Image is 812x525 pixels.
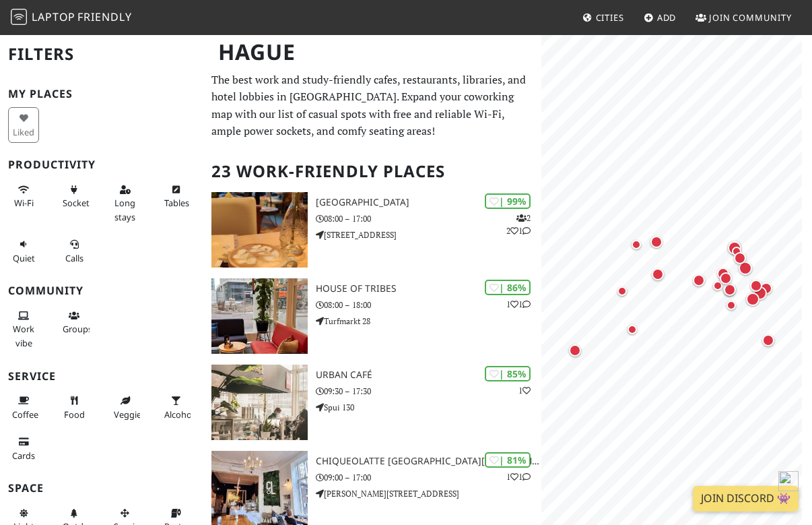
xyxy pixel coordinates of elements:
[657,11,677,24] span: Add
[316,212,541,225] p: 08:00 – 17:00
[160,179,191,214] button: Tables
[720,281,738,299] div: Map marker
[628,237,644,253] div: Map marker
[316,197,541,208] h3: [GEOGRAPHIC_DATA]
[110,390,141,425] button: Veggie
[12,408,38,421] span: Coffee
[63,197,94,209] span: Power sockets
[721,281,739,299] div: Map marker
[729,243,745,259] div: Map marker
[316,299,541,311] p: 08:00 – 18:00
[316,487,541,500] p: [PERSON_NAME][STREET_ADDRESS]
[8,284,195,297] h3: Community
[518,384,531,397] p: 1
[726,238,743,255] div: Map marker
[8,482,195,495] h3: Space
[725,239,744,257] div: Map marker
[506,298,531,311] p: 1 1
[714,265,732,282] div: Map marker
[723,297,739,313] div: Map marker
[736,259,755,278] div: Map marker
[211,365,308,440] img: Urban Café
[8,390,39,425] button: Coffee
[649,266,667,283] div: Map marker
[648,233,665,251] div: Map marker
[316,369,541,381] h3: Urban Café
[577,5,630,30] a: Cities
[757,280,775,297] div: Map marker
[8,88,195,100] h3: My Places
[316,385,541,398] p: 09:30 – 17:30
[13,252,35,264] span: Quiet
[638,5,682,30] a: Add
[717,270,735,287] div: Map marker
[566,342,584,359] div: Map marker
[63,323,92,335] span: Group tables
[710,278,726,294] div: Map marker
[316,283,541,295] h3: House of Tribes
[65,252,83,264] span: Video/audio calls
[506,212,531,237] p: 2 2 1
[14,197,34,209] span: Stable Wi-Fi
[203,192,542,268] a: Barista Cafe Frederikstraat | 99% 221 [GEOGRAPHIC_DATA] 08:00 – 17:00 [STREET_ADDRESS]
[114,408,141,421] span: Veggie
[8,179,39,214] button: Wi-Fi
[316,471,541,484] p: 09:00 – 17:00
[316,315,541,328] p: Turfmarkt 28
[77,9,131,24] span: Friendly
[32,9,75,24] span: Laptop
[8,34,195,75] h2: Filters
[203,365,542,440] a: Urban Café | 85% 1 Urban Café 09:30 – 17:30 Spui 130
[64,408,85,421] span: Food
[743,290,762,309] div: Map marker
[13,323,34,348] span: People working
[693,486,799,512] a: Join Discord 👾
[211,278,308,354] img: House of Tribes
[485,452,531,468] div: | 81%
[211,192,308,268] img: Barista Cafe Frederikstraat
[690,272,708,289] div: Map marker
[596,11,624,24] span: Cities
[11,6,132,30] a: LaptopFriendly LaptopFriendly
[624,321,640,338] div: Map marker
[690,5,797,30] a: Join Community
[614,283,630,299] div: Map marker
[731,249,749,267] div: Map marker
[203,278,542,354] a: House of Tribes | 86% 11 House of Tribes 08:00 – 18:00 Turfmarkt 28
[12,450,35,462] span: Credit cards
[11,9,27,25] img: LaptopFriendly
[59,390,90,425] button: Food
[485,366,531,381] div: | 85%
[747,277,765,295] div: Map marker
[759,332,777,349] div: Map marker
[8,370,195,383] h3: Service
[709,11,792,24] span: Join Community
[110,179,141,228] button: Long stays
[207,34,539,71] h1: Hague
[211,71,534,140] p: The best work and study-friendly cafes, restaurants, libraries, and hotel lobbies in [GEOGRAPHIC_...
[485,193,531,209] div: | 99%
[114,197,135,222] span: Long stays
[316,401,541,414] p: Spui 130
[59,233,90,269] button: Calls
[8,305,39,354] button: Work vibe
[8,431,39,466] button: Cards
[59,179,90,214] button: Sockets
[160,390,191,425] button: Alcohol
[211,151,534,192] h2: 23 Work-Friendly Places
[485,280,531,295] div: | 86%
[164,197,189,209] span: Work-friendly tables
[164,408,194,421] span: Alcohol
[506,470,531,483] p: 1 1
[8,233,39,269] button: Quiet
[59,305,90,340] button: Groups
[8,158,195,171] h3: Productivity
[316,456,541,467] h3: Chiqueolatte [GEOGRAPHIC_DATA][PERSON_NAME]
[316,228,541,241] p: [STREET_ADDRESS]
